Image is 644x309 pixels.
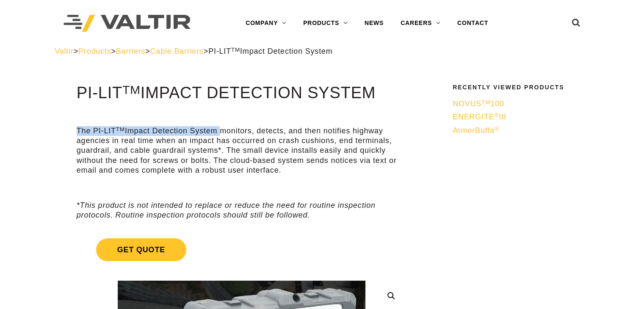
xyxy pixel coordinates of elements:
span: NOVUS 100 [453,99,504,108]
a: Barriers [116,47,145,55]
a: Get Quote [77,228,406,271]
a: ArmorBuffa® [453,126,584,135]
a: Cable Barriers [150,47,204,55]
div: > > > > [55,47,589,56]
a: NEWS [356,15,392,32]
span: Get Quote [96,238,186,261]
a: Valtir [55,47,73,55]
h1: PI-LIT Impact Detection System [77,84,406,102]
sup: ® [495,126,499,132]
img: Valtir [64,15,191,32]
sup: TM [122,83,141,97]
a: CONTACT [449,15,497,32]
sup: TM [116,126,125,132]
sup: TM [481,99,490,105]
span: ArmorBuffa [453,126,499,135]
em: *This product is not intended to replace or reduce the need for routine inspection protocols. Rou... [77,201,376,219]
a: PRODUCTS [295,15,356,32]
h2: Recently Viewed Products [453,84,584,91]
span: PI-LIT Impact Detection System [208,47,332,55]
p: The PI-LIT Impact Detection System monitors, detects, and then notifies highway agencies in real ... [77,126,406,176]
a: CAREERS [392,15,449,32]
a: Products [78,47,111,55]
a: NOVUSTM100 [453,99,584,109]
sup: TM [231,47,240,53]
sup: ® [494,112,499,119]
a: COMPANY [237,15,295,32]
span: ENERGITE III [453,113,506,121]
a: ENERGITE®III [453,112,584,122]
